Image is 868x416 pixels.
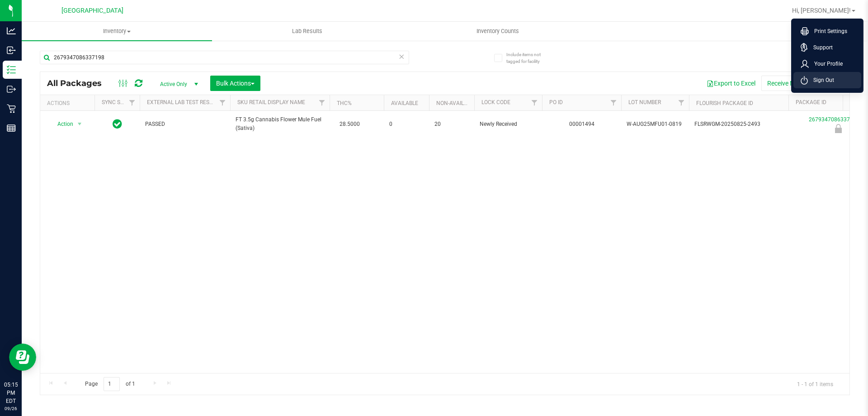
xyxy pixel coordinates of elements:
inline-svg: Retail [7,104,16,113]
span: Sign Out [808,76,834,85]
a: Filter [527,95,542,110]
a: PO ID [549,99,563,105]
inline-svg: Reports [7,124,16,133]
span: Include items not tagged for facility [506,51,552,65]
a: Filter [125,95,140,110]
button: Export to Excel [701,76,761,91]
span: W-AUG25MFU01-0819 [627,120,684,129]
span: Print Settings [809,27,847,36]
a: Lot Number [628,99,661,105]
span: Inventory Counts [464,27,531,35]
span: 0 [389,120,424,129]
span: Newly Received [480,120,537,129]
inline-svg: Analytics [7,26,16,35]
div: Actions [47,100,91,106]
li: Sign Out [793,72,861,88]
span: PASSED [145,120,225,129]
span: FT 3.5g Cannabis Flower Mule Fuel (Sativa) [236,115,324,133]
span: Support [808,43,833,52]
a: Inventory [22,22,212,41]
span: Action [49,118,74,130]
inline-svg: Outbound [7,85,16,94]
a: 2679347086337198 [809,116,859,123]
span: In Sync [113,118,122,130]
span: Page of 1 [77,377,142,391]
a: Filter [674,95,689,110]
a: Non-Available [436,100,476,106]
button: Bulk Actions [210,76,260,91]
a: Sync Status [102,99,137,105]
a: External Lab Test Result [147,99,218,105]
a: Inventory Counts [402,22,593,41]
span: [GEOGRAPHIC_DATA] [61,7,123,14]
span: Inventory [22,27,212,35]
a: 00001494 [569,121,594,127]
span: 1 - 1 of 1 items [790,377,840,391]
span: 28.5000 [335,118,364,131]
inline-svg: Inventory [7,65,16,74]
a: Filter [215,95,230,110]
p: 05:15 PM EDT [4,381,18,405]
a: Filter [315,95,330,110]
span: All Packages [47,78,111,88]
span: select [74,118,85,130]
a: Support [801,43,858,52]
span: Lab Results [280,27,335,35]
span: 20 [434,120,469,129]
span: FLSRWGM-20250825-2493 [694,120,783,129]
a: Filter [606,95,621,110]
span: Hi, [PERSON_NAME]! [792,7,851,14]
span: Clear [398,51,405,62]
a: Sku Retail Display Name [237,99,305,105]
span: Your Profile [809,59,843,68]
a: Lock Code [481,99,510,105]
a: THC% [337,100,352,106]
a: Lab Results [212,22,402,41]
a: Flourish Package ID [696,100,753,106]
a: Available [391,100,418,106]
span: Bulk Actions [216,80,255,87]
button: Receive Non-Cannabis [761,76,836,91]
p: 09/26 [4,405,18,412]
iframe: Resource center [9,344,36,371]
inline-svg: Inbound [7,46,16,55]
a: Package ID [796,99,826,105]
input: 1 [104,377,120,391]
input: Search Package ID, Item Name, SKU, Lot or Part Number... [40,51,409,64]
